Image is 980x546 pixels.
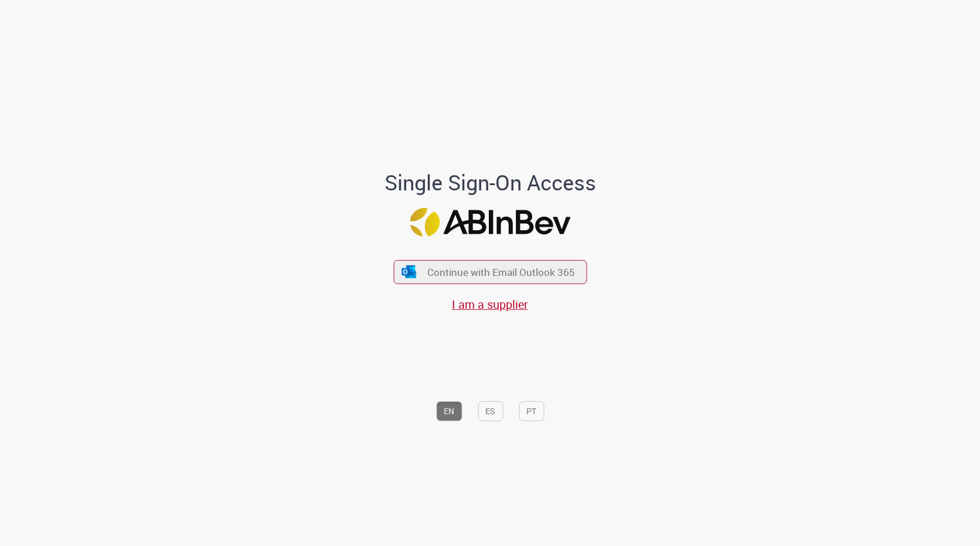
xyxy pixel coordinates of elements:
[328,171,653,194] h1: Single Sign-On Access
[452,296,528,312] a: I am a supplier
[401,265,417,278] img: ícone Azure/Microsoft 360
[393,260,587,284] button: ícone Azure/Microsoft 360 Continue with Email Outlook 365
[436,401,462,421] button: EN
[519,401,544,421] button: PT
[427,265,575,279] span: Continue with Email Outlook 365
[410,208,570,237] img: Logo ABInBev
[478,401,503,421] button: ES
